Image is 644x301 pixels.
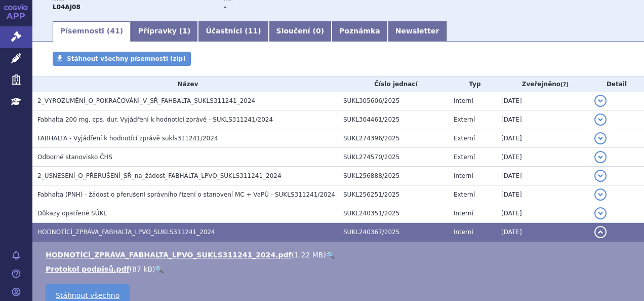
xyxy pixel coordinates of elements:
[594,132,607,144] button: detail
[294,251,323,259] span: 1.22 MB
[53,21,131,42] a: Písemnosti (41)
[37,154,112,161] span: Odborné stanovisko ČHS
[198,21,268,42] a: Účastníci (11)
[496,110,589,129] td: [DATE]
[454,191,475,198] span: Externí
[269,21,332,42] a: Sloučení (0)
[338,77,449,92] th: Číslo jednací
[454,172,473,179] span: Interní
[155,265,164,273] a: 🔍
[338,223,449,242] td: SUKL240367/2025
[496,185,589,204] td: [DATE]
[110,27,119,35] span: 41
[388,21,447,42] a: Newsletter
[132,265,152,273] span: 87 kB
[454,135,475,142] span: Externí
[248,27,258,35] span: 11
[560,81,569,88] abbr: (?)
[496,204,589,223] td: [DATE]
[338,110,449,129] td: SUKL304461/2025
[594,151,607,163] button: detail
[46,264,634,274] li: ( )
[589,77,644,92] th: Detail
[182,27,187,35] span: 1
[46,251,292,259] a: HODNOTÍCÍ_ZPRÁVA_FABHALTA_LPVO_SUKLS311241_2024.pdf
[332,21,388,42] a: Poznámka
[338,167,449,185] td: SUKL256888/2025
[496,148,589,167] td: [DATE]
[37,116,273,123] span: Fabhalta 200 mg, cps. dur. Vyjádření k hodnotící zprávě - SUKLS311241/2024
[496,167,589,185] td: [DATE]
[594,170,607,182] button: detail
[338,185,449,204] td: SUKL256251/2025
[67,55,186,62] span: Stáhnout všechny písemnosti (zip)
[131,21,198,42] a: Přípravky (1)
[496,92,589,110] td: [DATE]
[53,52,191,66] a: Stáhnout všechny písemnosti (zip)
[338,92,449,110] td: SUKL305606/2025
[37,135,218,142] span: FABHALTA - Vyjádření k hodnotící zprávě sukls311241/2024
[37,229,215,236] span: HODNOTÍCÍ_ZPRÁVA_FABHALTA_LPVO_SUKLS311241_2024
[594,189,607,201] button: detail
[454,97,473,104] span: Interní
[224,4,226,11] strong: -
[37,97,255,104] span: 2_VYROZUMĚNÍ_O_POKRAČOVÁNÍ_V_SŘ_FAHBALTA_SUKLS311241_2024
[46,250,634,260] li: ( )
[32,77,338,92] th: Název
[454,210,473,217] span: Interní
[53,4,80,11] strong: IPTAKOPAN
[449,77,496,92] th: Typ
[37,210,107,217] span: Důkazy opatřené SÚKL
[594,114,607,126] button: detail
[338,148,449,167] td: SUKL274570/2025
[496,129,589,148] td: [DATE]
[338,204,449,223] td: SUKL240351/2025
[316,27,321,35] span: 0
[594,207,607,219] button: detail
[37,172,281,179] span: 2_USNESENÍ_O_PŘERUŠENÍ_SŘ_na_žádost_FABHALTA_LPVO_SUKLS311241_2024
[46,265,130,273] a: Protokol podpisů.pdf
[594,95,607,107] button: detail
[454,116,475,123] span: Externí
[37,191,335,198] span: Fabhalta (PNH) - žádost o přerušení správního řízení o stanovení MC + VaPÚ - SUKLS311241/2024
[496,77,589,92] th: Zveřejněno
[326,251,335,259] a: 🔍
[594,226,607,238] button: detail
[454,154,475,161] span: Externí
[338,129,449,148] td: SUKL274396/2025
[454,229,473,236] span: Interní
[496,223,589,242] td: [DATE]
